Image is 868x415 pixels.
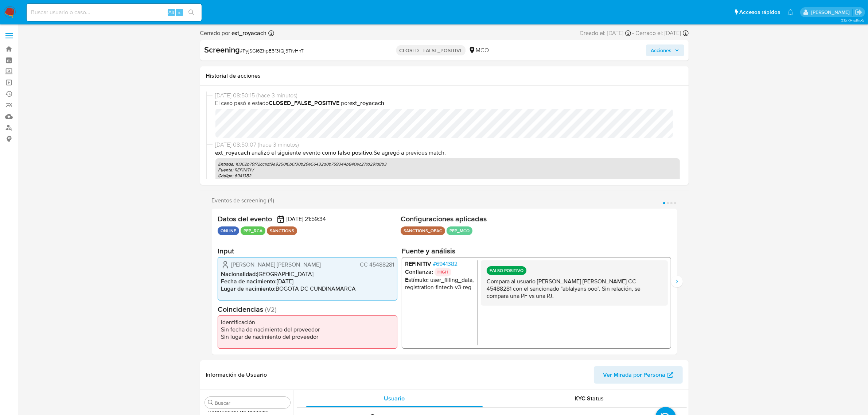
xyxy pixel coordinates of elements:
[218,172,233,179] b: Código
[636,29,689,37] div: Cerrado el: [DATE]
[27,8,202,17] input: Buscar usuario o caso...
[218,173,677,179] p: : 6941382
[252,148,336,157] span: Analizó el siguiente evento como
[338,148,373,157] b: Falso positivo
[468,46,489,54] div: MCO
[396,45,466,55] p: CLOSED - FALSE_POSITIVE
[208,400,214,406] button: Buscar
[811,9,852,16] p: juan.montanobonaga@mercadolibre.com.co
[184,7,199,18] button: search-icon
[206,72,683,79] h1: Historial de acciones
[168,9,174,16] span: Alt
[580,29,631,37] div: Creado el: [DATE]
[218,167,677,173] p: : REFINITIV
[384,394,405,403] span: Usuario
[215,148,250,157] b: ext_royacach
[215,99,680,107] span: El caso pasó a estado por
[218,161,233,167] b: Entrada
[350,99,385,107] b: ext_royacach
[240,47,304,54] span: # PyjSGI6ZhpE5f3tQj3TfvHnT
[215,141,680,149] span: [DATE] 08:50:07 (hace 3 minutos)
[205,44,240,55] b: Screening
[651,44,672,56] span: Acciones
[215,400,287,406] input: Buscar
[269,99,340,107] b: CLOSED_FALSE_POSITIVE
[218,161,677,167] p: : 10362b79f72ccadf9e9250f6b6f30b29e56432d0b759344b840ec271d291d8b3
[646,44,684,56] button: Acciones
[230,29,267,37] b: ext_royacach
[575,394,604,403] span: KYC Status
[178,9,180,16] span: s
[594,366,683,384] button: Ver Mirada por Persona
[855,8,863,16] a: Salir
[787,9,794,15] a: Notificaciones
[215,92,680,100] span: [DATE] 08:50:15 (hace 3 minutos)
[739,8,780,16] span: Accesos rápidos
[603,366,666,384] span: Ver Mirada por Persona
[632,29,634,37] span: -
[200,29,267,37] span: Cerrado por
[215,149,680,157] p: . Se agregó a previous match .
[218,167,233,173] b: Fuente
[218,178,241,185] b: Comentario
[206,371,267,379] h1: Información de Usuario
